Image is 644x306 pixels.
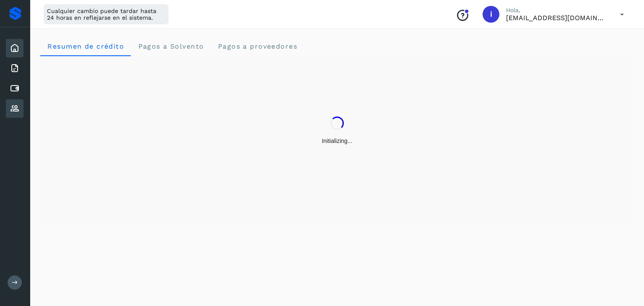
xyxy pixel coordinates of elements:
[6,79,23,98] div: Cuentas por pagar
[6,59,23,78] div: Facturas
[47,42,124,50] span: Resumen de crédito
[506,14,607,22] p: idelarosa@viako.com.mx
[506,7,607,14] p: Hola,
[6,99,23,118] div: Proveedores
[6,39,23,57] div: Inicio
[217,42,297,50] span: Pagos a proveedores
[138,42,204,50] span: Pagos a Solvento
[44,4,169,24] div: Cualquier cambio puede tardar hasta 24 horas en reflejarse en el sistema.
